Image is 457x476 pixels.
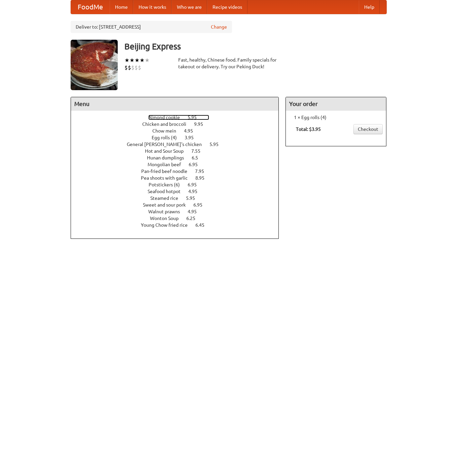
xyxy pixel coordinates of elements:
span: Walnut prawns [148,209,187,214]
a: Pan-fried beef noodle 7.95 [141,169,217,174]
span: Seafood hotpot [148,189,187,194]
span: Pan-fried beef noodle [141,169,194,174]
span: 7.55 [191,148,207,154]
span: Egg rolls (4) [152,135,184,140]
span: 6.25 [186,216,202,221]
span: Wonton Soup [150,216,185,221]
li: $ [135,64,138,71]
a: Mongolian beef 6.95 [148,162,210,167]
div: Fast, healthy, Chinese food. Family specials for takeout or delivery. Try our Peking Duck! [178,57,279,70]
span: 4.95 [188,189,204,194]
span: 5.95 [188,115,203,120]
li: $ [138,64,141,71]
a: Change [211,24,227,30]
span: 7.95 [195,169,211,174]
span: 4.95 [184,128,200,134]
span: 6.95 [193,202,209,208]
a: Checkout [353,124,383,134]
span: 5.95 [210,142,225,147]
a: Home [110,0,133,14]
a: Help [359,0,380,14]
a: Wonton Soup 6.25 [150,216,208,221]
li: $ [124,64,128,71]
b: Total: $3.95 [296,126,321,132]
a: Pea shoots with garlic 8.95 [141,175,217,181]
span: Hot and Sour Soup [145,148,190,154]
a: Chicken and broccoli 9.95 [142,121,216,127]
span: Sweet and sour pork [143,202,192,208]
a: Steamed rice 5.95 [150,195,207,201]
h4: Your order [286,97,386,111]
span: Mongolian beef [148,162,188,167]
a: Egg rolls (4) 3.95 [152,135,206,140]
a: How it works [133,0,172,14]
span: Young Chow fried rice [141,222,194,228]
a: General [PERSON_NAME]'s chicken 5.95 [127,142,231,147]
span: Steamed rice [150,195,185,201]
a: Chow mein 4.95 [152,128,205,134]
div: Deliver to: [STREET_ADDRESS] [71,21,232,33]
li: 1 × Egg rolls (4) [289,114,383,121]
span: 4.95 [188,209,203,214]
span: Hunan dumplings [147,155,191,160]
h3: Beijing Express [124,40,387,53]
span: 6.95 [188,182,203,187]
li: $ [128,64,131,71]
li: ★ [129,57,135,64]
span: General [PERSON_NAME]'s chicken [127,142,208,147]
a: Recipe videos [207,0,247,14]
a: Walnut prawns 4.95 [148,209,209,214]
span: 6.45 [195,222,211,228]
a: Who we are [172,0,207,14]
span: 9.95 [194,121,210,127]
a: FoodMe [71,0,110,14]
span: Almond cookie [148,115,187,120]
li: $ [131,64,135,71]
li: ★ [124,57,129,64]
li: ★ [145,57,150,64]
a: Young Chow fried rice 6.45 [141,222,217,228]
span: 8.95 [195,175,211,181]
a: Seafood hotpot 4.95 [148,189,210,194]
h4: Menu [71,97,279,111]
a: Sweet and sour pork 6.95 [143,202,215,208]
a: Hot and Sour Soup 7.55 [145,148,213,154]
img: angular.jpg [71,40,118,90]
span: Pea shoots with garlic [141,175,194,181]
span: Chow mein [152,128,183,134]
span: 6.95 [189,162,204,167]
li: ★ [140,57,145,64]
a: Almond cookie 5.95 [148,115,209,120]
span: 3.95 [185,135,200,140]
span: 5.95 [186,195,202,201]
span: Potstickers (6) [149,182,187,187]
li: ★ [135,57,140,64]
a: Hunan dumplings 6.5 [147,155,211,160]
span: 6.5 [192,155,205,160]
span: Chicken and broccoli [142,121,193,127]
a: Potstickers (6) 6.95 [149,182,209,187]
